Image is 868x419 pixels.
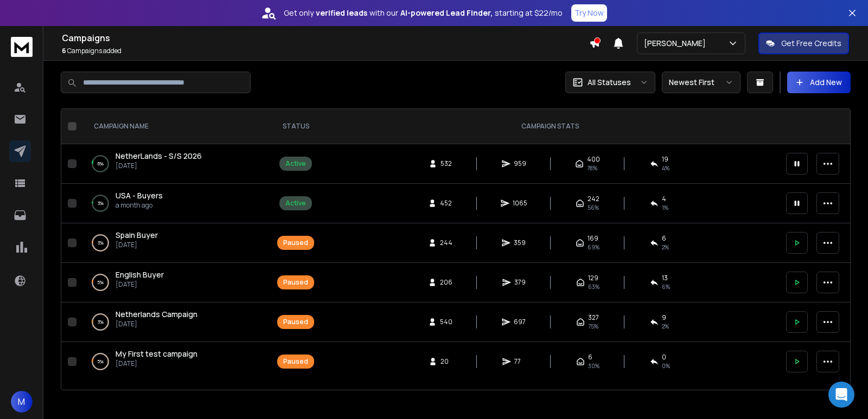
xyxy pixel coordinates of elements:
[116,151,202,161] span: NetherLands - S/S 2026
[116,190,163,201] a: USA - Buyers
[588,274,598,282] span: 129
[116,162,202,170] p: [DATE]
[11,37,33,57] img: logo
[81,302,271,342] td: 3%Netherlands Campaign[DATE]
[441,357,451,366] span: 20
[514,278,526,287] span: 379
[116,320,197,328] p: [DATE]
[588,234,598,243] span: 169
[440,238,452,247] span: 244
[588,77,631,88] p: All Statuses
[97,356,104,367] p: 5 %
[514,159,526,168] span: 959
[588,353,592,362] span: 6
[285,159,306,168] div: Active
[98,198,104,209] p: 3 %
[571,4,607,22] button: Try Now
[116,280,164,289] p: [DATE]
[588,282,599,291] span: 63 %
[587,155,600,164] span: 400
[81,109,271,144] th: CAMPAIGN NAME
[662,164,669,172] span: 4 %
[11,391,33,412] button: M
[116,201,163,210] p: a month ago
[81,144,271,184] td: 6%NetherLands - S/S 2026[DATE]
[400,8,493,18] strong: AI-powered Lead Finder,
[283,278,308,287] div: Paused
[283,318,308,326] div: Paused
[97,277,104,288] p: 5 %
[283,238,308,247] div: Paused
[62,47,589,55] p: Campaigns added
[441,159,452,168] span: 532
[98,317,104,327] p: 3 %
[284,8,563,18] p: Get only with our starting at $22/mo
[440,278,452,287] span: 206
[588,322,598,331] span: 75 %
[116,151,202,162] a: NetherLands - S/S 2026
[644,38,710,49] p: [PERSON_NAME]
[588,362,599,370] span: 30 %
[285,199,306,208] div: Active
[588,195,599,203] span: 242
[116,241,158,249] p: [DATE]
[662,234,666,243] span: 6
[662,362,670,370] span: 0 %
[62,46,66,55] span: 6
[514,238,526,247] span: 359
[662,243,669,252] span: 2 %
[98,237,104,248] p: 3 %
[116,309,197,320] a: Netherlands Campaign
[316,8,367,18] strong: verified leads
[787,72,851,93] button: Add New
[116,309,197,319] span: Netherlands Campaign
[662,155,668,164] span: 19
[116,269,164,280] a: English Buyer
[514,357,525,366] span: 77
[271,109,321,144] th: STATUS
[81,184,271,223] td: 3%USA - Buyersa month ago
[575,8,604,18] p: Try Now
[440,199,452,208] span: 452
[116,269,164,280] span: English Buyer
[758,33,849,54] button: Get Free Credits
[440,318,452,326] span: 540
[662,72,741,93] button: Newest First
[828,382,854,408] div: Open Intercom Messenger
[62,31,589,44] h1: Campaigns
[81,342,271,382] td: 5%My First test campaign[DATE]
[662,274,668,282] span: 13
[662,282,670,291] span: 6 %
[321,109,780,144] th: CAMPAIGN STATS
[81,263,271,302] td: 5%English Buyer[DATE]
[662,203,668,212] span: 1 %
[587,164,597,172] span: 78 %
[588,243,599,252] span: 69 %
[662,195,666,203] span: 4
[116,349,197,359] a: My First test campaign
[588,203,599,212] span: 56 %
[116,349,197,359] span: My First test campaign
[662,353,666,362] span: 0
[588,313,599,322] span: 327
[513,199,527,208] span: 1065
[662,313,666,322] span: 9
[116,359,197,368] p: [DATE]
[283,357,308,366] div: Paused
[662,322,669,331] span: 2 %
[514,318,526,326] span: 697
[116,230,158,241] a: Spain Buyer
[781,38,841,49] p: Get Free Credits
[98,158,104,169] p: 6 %
[81,223,271,263] td: 3%Spain Buyer[DATE]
